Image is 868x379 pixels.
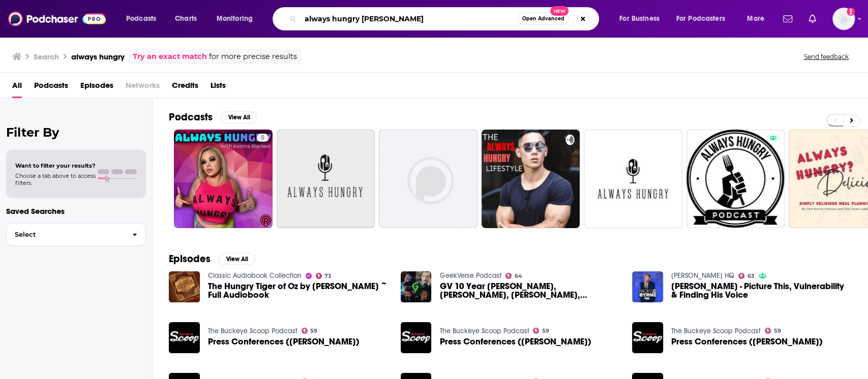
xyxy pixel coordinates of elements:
a: Show notifications dropdown [779,10,796,27]
a: Episodes [80,77,113,98]
img: Press Conferences (Carnell Tate) [401,322,432,353]
a: All [12,77,22,98]
h3: always hungry [71,52,125,61]
a: 73 [316,273,332,279]
span: GV 10 Year [PERSON_NAME], [PERSON_NAME], [PERSON_NAME], [PERSON_NAME] Interviews [439,282,620,299]
button: open menu [670,11,740,27]
a: 59 [765,328,781,334]
button: Select [6,223,146,246]
a: 5 [174,130,273,228]
img: Podchaser - Follow, Share and Rate Podcasts [8,9,106,28]
a: GV 10 Year Dylan, Kirklin, Taylor, Travis Interviews [439,282,620,299]
span: 59 [774,329,781,333]
span: 59 [310,329,317,333]
button: open menu [612,11,672,27]
span: For Podcasters [676,12,725,26]
p: Saved Searches [6,206,146,216]
h2: Episodes [169,252,211,265]
span: [PERSON_NAME] - Picture This, Vulnerability & Finding His Voice [671,282,852,299]
span: Press Conferences ([PERSON_NAME]) [208,337,360,346]
button: Open AdvancedNew [518,13,569,25]
span: New [550,6,568,16]
span: Monitoring [217,12,253,26]
h2: Filter By [6,125,146,140]
a: Classic Audiobook Collection [208,271,302,280]
a: Credits [172,77,198,98]
span: 63 [747,274,755,278]
img: GV 10 Year Dylan, Kirklin, Taylor, Travis Interviews [401,271,432,302]
span: Press Conferences ([PERSON_NAME]) [439,337,591,346]
input: Search podcasts, credits, & more... [301,11,518,27]
a: Press Conferences (Cade Stover) [671,337,823,346]
img: Press Conferences (Cade Stover) [632,322,663,353]
a: Charts [168,11,203,27]
span: Choose a tab above to access filters. [15,172,96,186]
span: 5 [261,133,264,143]
a: 59 [533,328,549,334]
svg: Add a profile image [847,8,855,16]
a: Press Conferences (Mylan Graham) [208,337,360,346]
button: open menu [119,11,169,27]
span: 64 [515,274,522,278]
button: View All [221,111,257,123]
a: Nicky Byrne HQ [671,271,734,280]
a: Ryan Hennessy - Picture This, Vulnerability & Finding His Voice [671,282,852,299]
div: Search podcasts, credits, & more... [282,7,609,30]
a: GeekVerse Podcast [439,271,501,280]
a: The Buckeye Scoop Podcast [439,327,529,335]
span: Charts [175,12,197,26]
span: Logged in as mresewehr [832,8,855,30]
span: 73 [324,274,332,278]
img: Press Conferences (Mylan Graham) [169,322,200,353]
a: 64 [505,273,522,279]
button: Send feedback [801,52,852,61]
a: Lists [211,77,226,98]
span: For Business [619,12,660,26]
span: Select [7,231,124,238]
img: Ryan Hennessy - Picture This, Vulnerability & Finding His Voice [632,271,663,302]
span: More [747,12,764,26]
span: The Hungry Tiger of Oz by [PERSON_NAME] ~ Full Audiobook [208,282,388,299]
span: Open Advanced [522,16,564,21]
span: Press Conferences ([PERSON_NAME]) [671,337,823,346]
a: Podcasts [34,77,68,98]
h3: Search [34,52,59,61]
a: EpisodesView All [169,252,255,265]
button: View All [219,253,255,265]
span: Podcasts [126,12,156,26]
span: Networks [126,77,160,98]
a: The Buckeye Scoop Podcast [208,327,297,335]
span: 59 [542,329,549,333]
a: 59 [302,328,318,334]
a: 5 [257,134,268,142]
button: Show profile menu [832,8,855,30]
a: Show notifications dropdown [804,10,820,27]
a: Try an exact match [133,51,207,62]
a: PodcastsView All [169,111,257,123]
img: User Profile [832,8,855,30]
a: 63 [738,273,755,279]
button: open menu [209,11,266,27]
a: The Buckeye Scoop Podcast [671,327,761,335]
a: Press Conferences (Carnell Tate) [439,337,591,346]
h2: Podcasts [169,111,213,123]
img: The Hungry Tiger of Oz by Ruth Plumly Thompson ~ Full Audiobook [169,271,200,302]
span: Want to filter your results? [15,162,96,169]
button: open menu [740,11,777,27]
span: for more precise results [209,51,297,62]
a: The Hungry Tiger of Oz by Ruth Plumly Thompson ~ Full Audiobook [208,282,388,299]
